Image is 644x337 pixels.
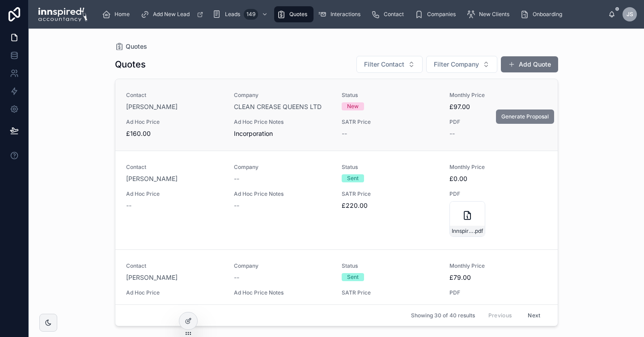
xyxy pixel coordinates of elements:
span: Filter Company [434,60,479,69]
button: Add Quote [501,56,558,72]
span: Showing 30 of 40 results [411,312,475,319]
span: New Clients [479,11,509,18]
span: SATR Price [342,289,439,296]
span: Quotes [289,11,307,18]
a: Contact[PERSON_NAME]Company--StatusSentMonthly Price£79.00Ad Hoc Price--Ad Hoc Price Notes--SATR ... [115,249,558,321]
a: Contact[PERSON_NAME]CompanyCLEAN CREASE QUEENS LTDStatusNewMonthly Price£97.00Ad Hoc Price£160.00... [115,79,558,151]
span: Add New Lead [153,11,190,18]
span: PDF [449,289,547,296]
a: [PERSON_NAME] [126,102,178,111]
a: Leads149 [210,6,272,22]
a: Quotes [274,6,314,22]
span: -- [342,129,347,138]
span: SATR Price [342,190,439,198]
a: Contact[PERSON_NAME]Company--StatusSentMonthly Price£0.00Ad Hoc Price--Ad Hoc Price Notes--SATR P... [115,151,558,249]
span: Company [234,164,331,171]
span: Generate Proposal [501,113,549,120]
span: -- [234,174,239,183]
span: SATR Price [342,118,439,126]
span: JS [627,11,633,18]
span: £79.00 [449,273,547,282]
div: 149 [244,9,258,20]
span: Contact [384,11,404,18]
span: Monthly Price [449,164,547,171]
span: -- [234,300,239,309]
span: Company [234,262,331,270]
span: -- [126,300,131,309]
span: Filter Contact [364,60,404,69]
button: Next [521,308,547,322]
h1: Quotes [115,58,146,71]
span: Ad Hoc Price Notes [234,289,331,296]
span: -- [449,300,455,309]
span: Ad Hoc Price [126,118,223,126]
a: Home [99,6,136,22]
span: Incorporation [234,129,331,138]
a: [PERSON_NAME] [126,273,178,282]
span: Status [342,164,439,171]
span: -- [342,300,347,309]
span: £220.00 [342,201,439,210]
span: Home [114,11,130,18]
span: Monthly Price [449,92,547,99]
button: Generate Proposal [496,110,554,124]
span: Onboarding [533,11,562,18]
span: Leads [225,11,240,18]
span: -- [126,201,131,210]
span: Monthly Price [449,262,547,270]
span: Ad Hoc Price [126,289,223,296]
a: [PERSON_NAME] [126,174,178,183]
a: Contact [369,6,410,22]
span: Quotes [126,42,147,51]
a: Interactions [315,6,367,22]
span: £0.00 [449,174,547,183]
span: -- [449,129,455,138]
span: £97.00 [449,102,547,111]
button: Select Button [426,56,497,73]
span: Innspired-Accountancy---Proposal-for-Annabel-Jefferson_GtV698fKYZpkhEggjPBRVm [452,227,474,235]
span: PDF [449,190,547,198]
span: .pdf [474,227,483,235]
a: Companies [412,6,462,22]
span: £160.00 [126,129,223,138]
span: Interactions [330,11,360,18]
span: Status [342,92,439,99]
div: Sent [347,273,359,281]
span: Ad Hoc Price [126,190,223,198]
span: -- [234,201,239,210]
div: Sent [347,174,359,182]
span: PDF [449,118,547,126]
button: Select Button [356,56,423,73]
span: Company [234,92,331,99]
span: -- [234,273,239,282]
span: Status [342,262,439,270]
a: Quotes [115,42,147,51]
span: Contact [126,262,223,270]
div: New [347,102,359,110]
a: CLEAN CREASE QUEENS LTD [234,102,322,111]
a: Add New Lead [138,6,208,22]
span: Ad Hoc Price Notes [234,118,331,126]
span: Ad Hoc Price Notes [234,190,331,198]
div: scrollable content [95,4,608,24]
img: App logo [36,7,88,21]
a: Onboarding [517,6,568,22]
span: Contact [126,92,223,99]
span: Contact [126,164,223,171]
span: Companies [427,11,456,18]
a: New Clients [464,6,516,22]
